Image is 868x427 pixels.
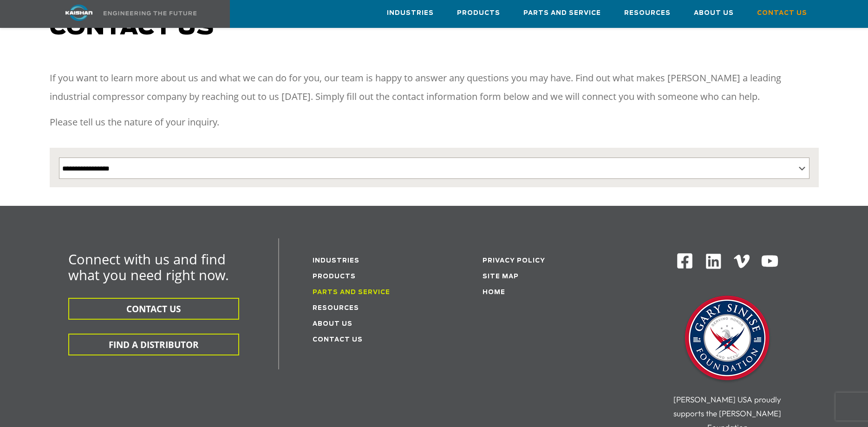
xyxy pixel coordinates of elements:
img: Linkedin [705,252,723,270]
a: Contact Us [757,0,807,26]
span: About Us [694,8,734,19]
a: About Us [313,321,352,327]
span: Contact us [50,17,214,39]
img: Facebook [676,252,693,269]
a: Industries [313,258,359,264]
img: Gary Sinise Foundation [681,293,774,386]
img: Youtube [761,252,779,270]
img: kaishan logo [44,5,114,21]
a: Products [313,274,356,280]
span: Resources [624,8,671,19]
span: Industries [387,8,434,19]
a: Contact Us [313,337,363,343]
span: Products [457,8,500,19]
span: Contact Us [757,8,807,19]
span: Connect with us and find what you need right now. [68,250,229,284]
button: FIND A DISTRIBUTOR [68,334,239,355]
a: Industries [387,0,434,26]
img: Vimeo [734,255,750,268]
button: CONTACT US [68,298,239,320]
img: Engineering the future [104,11,196,15]
span: Parts and Service [523,8,601,19]
a: Privacy Policy [483,258,545,264]
a: Home [483,289,505,296]
a: Resources [313,305,359,311]
p: If you want to learn more about us and what we can do for you, our team is happy to answer any qu... [50,69,819,106]
a: Parts and service [313,289,390,296]
a: Site Map [483,274,519,280]
a: Parts and Service [523,0,601,26]
a: Resources [624,0,671,26]
a: Products [457,0,500,26]
p: Please tell us the nature of your inquiry. [50,113,819,131]
a: About Us [694,0,734,26]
